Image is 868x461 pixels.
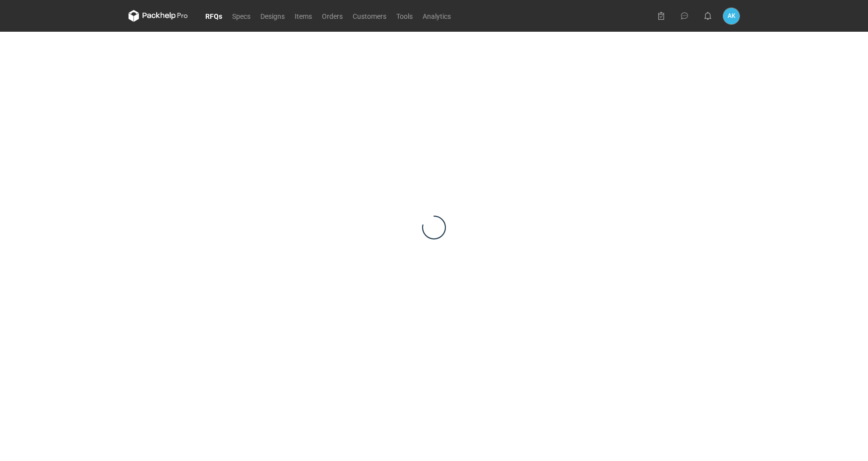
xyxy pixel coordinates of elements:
a: Analytics [418,10,456,22]
a: Specs [227,10,255,22]
svg: Packhelp Pro [128,10,188,22]
a: Tools [391,10,418,22]
a: Orders [317,10,348,22]
a: RFQs [200,10,227,22]
button: AK [723,8,740,24]
a: Customers [348,10,391,22]
a: Designs [255,10,290,22]
div: Anna Kontowska [723,8,740,24]
a: Items [290,10,317,22]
